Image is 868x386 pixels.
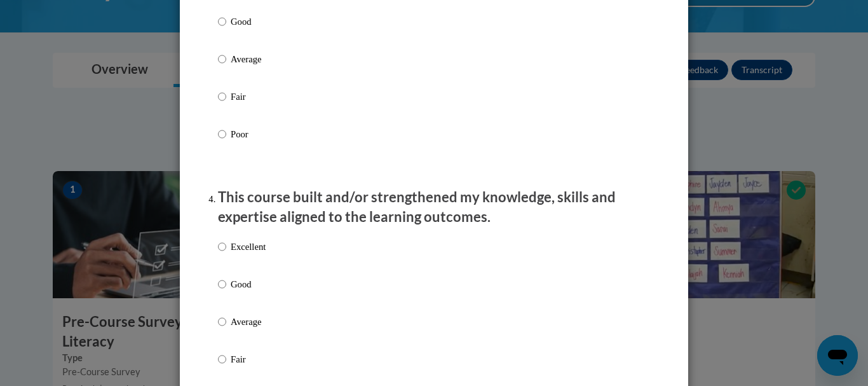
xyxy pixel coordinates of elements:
input: Good [218,15,226,29]
p: Average [231,52,266,66]
p: Fair [231,90,266,104]
p: Good [231,15,266,29]
p: Fair [231,352,266,366]
input: Fair [218,90,226,104]
input: Fair [218,352,226,366]
input: Average [218,52,226,66]
p: Excellent [231,240,266,254]
input: Average [218,315,226,329]
p: This course built and/or strengthened my knowledge, skills and expertise aligned to the learning ... [218,188,650,227]
p: Poor [231,127,266,141]
p: Good [231,277,266,291]
input: Good [218,277,226,291]
input: Excellent [218,240,226,254]
p: Average [231,315,266,329]
input: Poor [218,127,226,141]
